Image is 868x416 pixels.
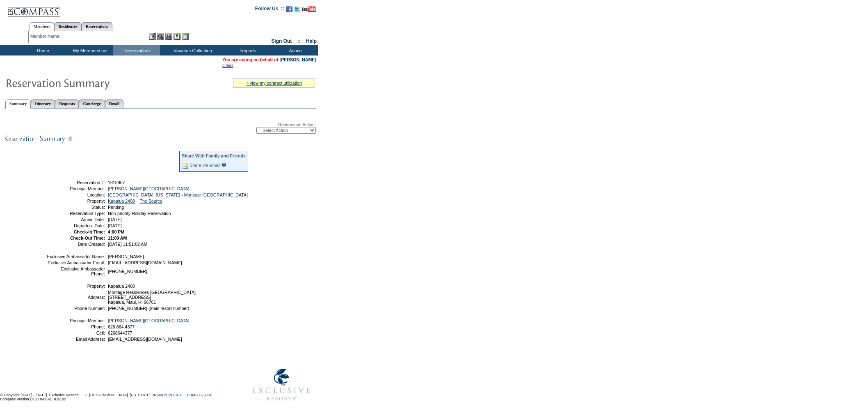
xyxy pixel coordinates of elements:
div: Reservation Action: [4,122,316,134]
td: Reservation #: [46,180,105,185]
span: 1818907 [108,180,125,185]
a: The Source [139,199,162,203]
a: Members [30,22,55,31]
td: Reservation Type: [46,211,105,216]
td: Location: [46,192,105,197]
span: [PHONE_NUMBER] (main resort number) [108,306,189,311]
a: Concierge [79,99,105,108]
span: 626.864.4377 [108,324,135,329]
a: Residences [54,22,82,31]
img: subTtlResSummary.gif [4,134,250,144]
a: [GEOGRAPHIC_DATA], [US_STATE] - Montage [GEOGRAPHIC_DATA] [108,192,248,197]
td: Exclusive Ambassador Email: [46,260,105,265]
strong: Check-Out Time: [70,236,105,240]
a: Clear [222,63,233,68]
a: Itinerary [31,99,55,108]
a: Detail [105,99,124,108]
img: Subscribe to our YouTube Channel [302,6,316,12]
a: Become our fan on Facebook [286,8,292,13]
img: b_edit.gif [149,33,156,40]
a: Reservations [82,22,112,31]
img: View [157,33,164,40]
td: Cell: [46,330,105,335]
a: Help [306,38,317,44]
img: Follow us on Twitter [294,6,300,12]
td: Principal Member: [46,186,105,191]
span: [PHONE_NUMBER] [108,269,147,274]
span: [DATE] [108,217,122,222]
a: PRIVACY POLICY [151,393,182,397]
a: » view my contract utilization [246,81,302,86]
td: Address: [46,290,105,305]
a: Kapalua 2408 [108,199,135,203]
img: Impersonate [165,33,172,40]
span: Pending [108,205,124,210]
a: [PERSON_NAME][GEOGRAPHIC_DATA] [108,318,190,323]
td: Reservations [113,45,160,55]
span: Montage Residences [GEOGRAPHIC_DATA] [STREET_ADDRESS] Kapalua, Maui, HI 96761 [108,290,196,305]
td: Arrival Date: [46,217,105,222]
a: [PERSON_NAME] [280,57,316,62]
img: Become our fan on Facebook [286,6,292,12]
span: [EMAIL_ADDRESS][DOMAIN_NAME] [108,337,182,342]
a: Share via Email [190,163,220,168]
div: Member Name: [30,33,62,40]
td: Property: [46,199,105,203]
img: Reservaton Summary [5,74,169,91]
td: Departure Date: [46,223,105,228]
span: You are acting on behalf of: [222,57,316,62]
td: Property: [46,284,105,289]
td: Vacation Collection [160,45,224,55]
span: 11:00 AM [108,236,127,240]
td: Follow Us :: [255,5,284,15]
a: Sign Out [271,38,292,44]
span: [DATE] 11:51:02 AM [108,242,147,247]
a: [PERSON_NAME][GEOGRAPHIC_DATA] [108,186,190,191]
td: Email Address: [46,337,105,342]
span: 4:00 PM [108,229,124,234]
td: Phone: [46,324,105,329]
span: Non-priority Holiday Reservation [108,211,171,216]
a: Summary [5,99,31,109]
td: My Memberships [66,45,113,55]
img: Reservations [174,33,180,40]
span: [EMAIL_ADDRESS][DOMAIN_NAME] [108,260,182,265]
img: b_calculator.gif [182,33,189,40]
td: Principal Member: [46,318,105,323]
td: Admin [271,45,318,55]
span: Kapalua 2408 [108,284,135,289]
a: TERMS OF USE [185,393,213,397]
td: Date Created: [46,242,105,247]
img: Exclusive Resorts [244,364,318,405]
td: Phone Number: [46,306,105,311]
td: Exclusive Ambassador Name: [46,254,105,259]
strong: Check-In Time: [74,229,105,234]
td: Home [18,45,66,55]
div: Share With Family and Friends [182,153,246,158]
td: Exclusive Ambassador Phone: [46,266,105,276]
a: Subscribe to our YouTube Channel [302,8,316,13]
td: Reports [224,45,271,55]
span: 6268644377 [108,330,132,335]
span: [PERSON_NAME] [108,254,144,259]
input: What is this? [222,162,226,167]
span: [DATE] [108,223,122,228]
a: Follow us on Twitter [294,8,300,13]
a: Requests [55,99,79,108]
td: Status: [46,205,105,210]
span: :: [297,38,301,44]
